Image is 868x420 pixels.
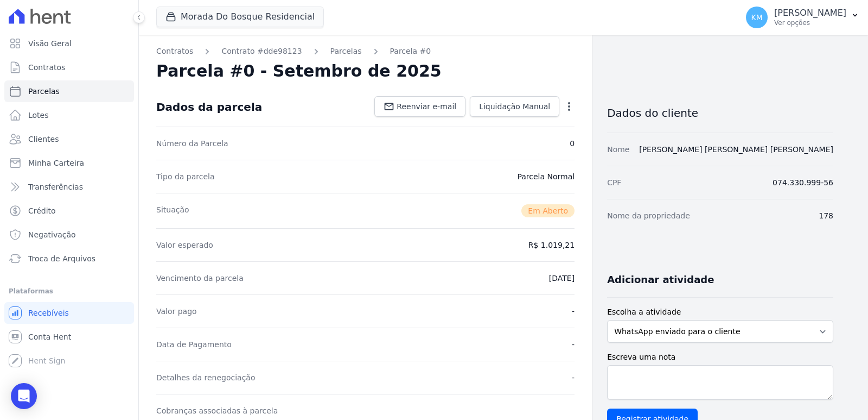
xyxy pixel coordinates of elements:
[4,200,134,222] a: Crédito
[9,285,130,298] div: Plataformas
[28,158,84,168] span: Minha Carteira
[4,57,134,78] a: Contratos
[28,308,69,318] span: Recebíveis
[549,273,575,284] dd: [DATE]
[11,383,37,409] div: Open Intercom Messenger
[156,405,278,416] dt: Cobranças associadas à parcela
[28,134,59,145] span: Clientes
[156,306,197,317] dt: Valor pago
[28,110,49,121] span: Lotes
[572,306,575,317] dd: -
[4,33,134,54] a: Visão Geral
[390,46,431,57] a: Parcela #0
[4,248,134,269] a: Troca de Arquivos
[4,152,134,174] a: Minha Carteira
[156,273,244,284] dt: Vencimento da parcela
[221,46,302,57] a: Contrato #dde98123
[572,339,575,350] dd: -
[570,138,575,149] dd: 0
[479,101,550,112] span: Liquidação Manual
[330,46,362,57] a: Parcelas
[751,14,762,21] span: KM
[156,204,189,217] dt: Situação
[607,306,833,318] label: Escolha a atividade
[4,128,134,150] a: Clientes
[28,181,83,192] span: Transferências
[639,145,833,154] a: [PERSON_NAME] [PERSON_NAME] [PERSON_NAME]
[156,240,213,250] dt: Valor esperado
[528,240,575,250] dd: R$ 1.019,21
[773,177,833,188] dd: 074.330.999-56
[397,101,456,112] span: Reenviar e-mail
[607,273,714,286] h3: Adicionar atividade
[28,86,60,97] span: Parcelas
[28,62,65,73] span: Contratos
[774,8,846,18] p: [PERSON_NAME]
[4,224,134,246] a: Negativação
[156,339,232,350] dt: Data de Pagamento
[156,171,215,182] dt: Tipo da parcela
[4,176,134,198] a: Transferências
[4,80,134,102] a: Parcelas
[819,210,833,221] dd: 178
[737,2,868,33] button: KM [PERSON_NAME] Ver opções
[607,210,690,221] dt: Nome da propriedade
[28,229,76,240] span: Negativação
[521,204,575,217] span: Em Aberto
[156,61,442,81] h2: Parcela #0 - Setembro de 2025
[607,177,621,188] dt: CPF
[156,372,256,383] dt: Detalhes da renegociação
[774,18,846,27] p: Ver opções
[28,253,95,264] span: Troca de Arquivos
[156,7,324,27] button: Morada Do Bosque Residencial
[374,96,465,117] a: Reenviar e-mail
[572,372,575,383] dd: -
[156,46,575,57] nav: Breadcrumb
[156,101,262,114] div: Dados da parcela
[607,352,833,363] label: Escreva uma nota
[4,302,134,324] a: Recebíveis
[156,46,193,57] a: Contratos
[517,171,575,182] dd: Parcela Normal
[4,326,134,348] a: Conta Hent
[28,205,56,216] span: Crédito
[156,138,228,149] dt: Número da Parcela
[28,38,72,49] span: Visão Geral
[470,96,559,117] a: Liquidação Manual
[607,144,629,155] dt: Nome
[28,331,71,342] span: Conta Hent
[4,104,134,126] a: Lotes
[607,106,833,120] h3: Dados do cliente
